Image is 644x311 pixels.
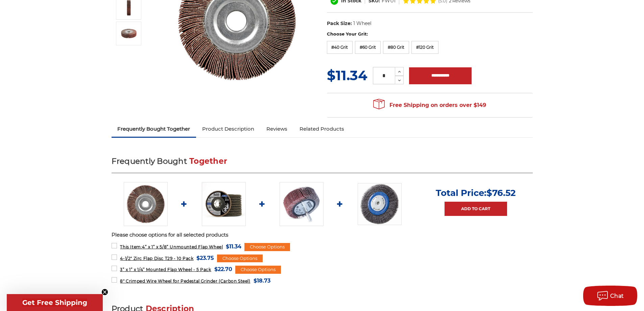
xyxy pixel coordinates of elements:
[353,20,372,27] dd: 1 Wheel
[120,279,250,284] span: 8" Crimped Wire Wheel for Pedestal Grinder (Carbon Steel)
[217,254,263,263] div: Choose Options
[260,121,293,136] a: Reviews
[486,187,516,198] span: $76.52
[120,244,223,249] span: 4” x 1” x 5/8” Unmounted Flap Wheel
[244,243,290,251] div: Choose Options
[189,156,227,166] span: Together
[196,121,260,136] a: Product Description
[373,98,486,112] span: Free Shipping on orders over $149
[22,298,87,307] span: Get Free Shipping
[120,25,137,42] img: 4” x 1” x 5/8” Unmounted Flap Wheel
[226,242,241,251] span: $11.34
[124,182,168,226] img: 4" x 1" x 5/8" aluminum oxide unmounted flap wheel
[196,253,214,263] span: $23.75
[327,20,352,27] dt: Pack Size:
[7,294,103,311] div: Get Free ShippingClose teaser
[120,244,142,249] strong: This Item:
[445,202,507,216] a: Add to Cart
[610,293,624,299] span: Chat
[120,267,211,272] span: 3” x 1” x 1/4” Mounted Flap Wheel - 5 Pack
[112,231,533,239] p: Please choose options for all selected products
[235,266,281,274] div: Choose Options
[112,121,196,136] a: Frequently Bought Together
[583,286,637,306] button: Chat
[436,187,516,198] p: Total Price:
[120,256,193,261] span: 4-1/2" Zirc Flap Disc T29 - 10 Pack
[293,121,350,136] a: Related Products
[214,265,232,274] span: $22.70
[327,31,533,38] label: Choose Your Grit:
[112,156,187,166] span: Frequently Bought
[327,67,367,84] span: $11.34
[101,289,108,295] button: Close teaser
[254,276,270,285] span: $18.73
